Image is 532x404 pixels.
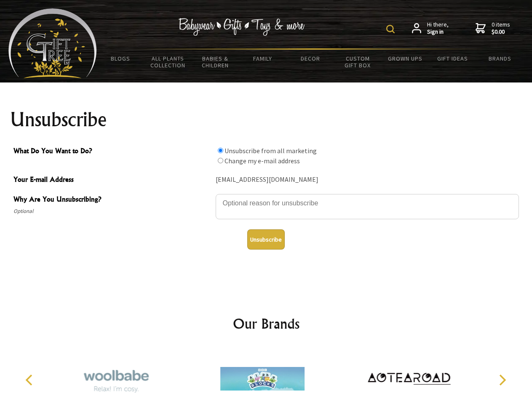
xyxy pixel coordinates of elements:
[8,8,97,78] img: Babyware - Gifts - Toys and more...
[386,25,395,33] img: product search
[427,28,449,36] strong: Sign in
[192,50,239,74] a: Babies & Children
[216,173,519,186] div: [EMAIL_ADDRESS][DOMAIN_NAME]
[493,371,511,389] button: Next
[492,28,510,36] strong: $0.00
[225,146,317,155] label: Unsubscribe from all marketing
[13,194,211,206] span: Why Are You Unsubscribing?
[13,174,211,186] span: Your E-mail Address
[412,21,449,36] a: Hi there,Sign in
[225,157,300,165] label: Change my e-mail address
[476,50,524,67] a: Brands
[179,18,305,36] img: Babywear - Gifts - Toys & more
[492,21,510,36] span: 0 items
[218,158,223,163] input: What Do You Want to Do?
[218,148,223,153] input: What Do You Want to Do?
[247,229,285,250] button: Unsubscribe
[334,50,382,74] a: Custom Gift Box
[239,50,287,67] a: Family
[286,50,334,67] a: Decor
[381,50,429,67] a: Grown Ups
[144,50,192,74] a: All Plants Collection
[13,206,211,216] span: Optional
[13,146,211,158] span: What Do You Want to Do?
[216,194,519,219] textarea: Why Are You Unsubscribing?
[21,371,40,389] button: Previous
[17,314,516,334] h2: Our Brands
[429,50,476,67] a: Gift Ideas
[10,109,522,130] h1: Unsubscribe
[427,21,449,36] span: Hi there,
[97,50,144,67] a: BLOGS
[476,21,510,36] a: 0 items$0.00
